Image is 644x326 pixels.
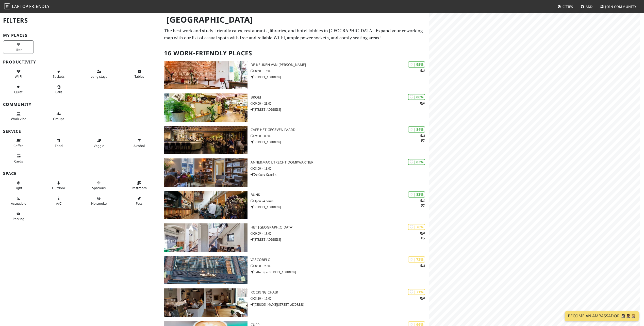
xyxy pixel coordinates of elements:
[251,128,430,132] h3: Café Het Gegeven Paard
[162,13,428,27] h1: [GEOGRAPHIC_DATA]
[251,63,430,67] h3: De keuken van [PERSON_NAME]
[251,231,430,236] p: 00:09 – 19:00
[164,191,247,219] img: BUNK
[3,110,34,123] button: Work vibe
[91,74,107,79] span: Long stays
[408,61,425,67] div: | 95%
[605,4,636,9] span: Join Community
[420,296,425,301] p: 1
[43,83,74,96] button: Calls
[135,74,144,79] span: Work-friendly tables
[579,2,595,11] a: Add
[598,2,638,11] a: Join Community
[164,223,247,252] img: Het Huis Utrecht
[4,3,10,9] img: LaptopFriendly
[4,2,50,11] a: LaptopFriendly LaptopFriendly
[408,191,425,197] div: | 83%
[251,199,430,203] p: Open 24 hours
[251,193,430,197] h3: BUNK
[161,126,429,154] a: Café Het Gegeven Paard | 84% 11 Café Het Gegeven Paard 09:00 – 00:00 [STREET_ADDRESS]
[3,33,158,38] h3: My Places
[15,74,22,79] span: Stable Wi-Fi
[586,4,593,9] span: Add
[43,67,74,81] button: Sockets
[161,158,429,187] a: Anne&Max Utrecht Domkwartier | 83% Anne&Max Utrecht Domkwartier 08:00 – 18:00 Donkere Gaard 4
[3,67,34,81] button: Wi-Fi
[251,296,430,301] p: 08:30 – 17:00
[3,102,158,107] h3: Community
[164,61,247,89] img: De keuken van Thijs
[420,68,425,73] p: 3
[565,311,639,321] a: Become an Ambassador 🤵🏻‍♀️🤵🏾‍♂️🤵🏼‍♀️
[132,186,147,190] span: Restroom
[124,194,155,208] button: Pets
[11,201,26,206] span: Accessible
[55,90,62,94] span: Video/audio calls
[251,302,430,307] p: [PERSON_NAME][STREET_ADDRESS]
[124,67,155,81] button: Tables
[563,4,573,9] span: Cities
[43,194,74,208] button: A/C
[11,117,26,121] span: People working
[91,201,107,206] span: Smoke free
[92,186,106,190] span: Spacious
[251,290,430,295] h3: Rocking Chair
[251,101,430,106] p: 09:00 – 23:00
[251,258,430,262] h3: Vascobelo
[3,13,158,28] h2: Filters
[164,256,247,284] img: Vascobelo
[420,198,425,208] p: 2 2
[84,194,114,208] button: No smoke
[56,201,61,206] span: Air conditioned
[251,95,430,100] h3: BROEI
[161,61,429,89] a: De keuken van Thijs | 95% 3 De keuken van [PERSON_NAME] 08:30 – 16:00 [STREET_ADDRESS]
[3,194,34,208] button: Accessible
[251,237,430,242] p: [STREET_ADDRESS]
[94,143,104,148] span: Veggie
[3,171,158,176] h3: Space
[408,289,425,295] div: | 71%
[43,136,74,150] button: Food
[53,74,64,79] span: Power sockets
[251,270,430,274] p: Catharijne [STREET_ADDRESS]
[84,136,114,150] button: Veggie
[161,256,429,284] a: Vascobelo | 72% 1 Vascobelo 08:00 – 20:00 Catharijne [STREET_ADDRESS]
[164,126,247,154] img: Café Het Gegeven Paard
[3,152,34,165] button: Cards
[420,133,425,143] p: 1 1
[3,210,34,223] button: Parking
[420,101,425,106] p: 2
[161,191,429,219] a: BUNK | 83% 22 BUNK Open 24 hours [STREET_ADDRESS]
[13,217,24,221] span: Parking
[251,75,430,79] p: [STREET_ADDRESS]
[251,107,430,112] p: [STREET_ADDRESS]
[251,160,430,165] h3: Anne&Max Utrecht Domkwartier
[53,117,64,121] span: Group tables
[3,83,34,96] button: Quiet
[251,264,430,268] p: 08:00 – 20:00
[3,60,158,64] h3: Productivity
[14,186,22,190] span: Natural light
[251,134,430,138] p: 09:00 – 00:00
[124,179,155,192] button: Restroom
[408,159,425,165] div: | 83%
[161,223,429,252] a: Het Huis Utrecht | 76% 11 Het [GEOGRAPHIC_DATA] 00:09 – 19:00 [STREET_ADDRESS]
[408,94,425,100] div: | 86%
[164,93,247,122] img: BROEI
[12,4,28,9] span: Laptop
[29,4,49,9] span: Friendly
[84,179,114,192] button: Spacious
[52,186,65,190] span: Outdoor area
[3,179,34,192] button: Light
[43,179,74,192] button: Outdoor
[408,224,425,230] div: | 76%
[14,159,23,164] span: Credit cards
[408,256,425,262] div: | 72%
[43,110,74,123] button: Groups
[136,201,142,206] span: Pet friendly
[161,93,429,122] a: BROEI | 86% 2 BROEI 09:00 – 23:00 [STREET_ADDRESS]
[164,158,247,187] img: Anne&Max Utrecht Domkwartier
[14,90,23,94] span: Quiet
[161,288,429,317] a: Rocking Chair | 71% 1 Rocking Chair 08:30 – 17:00 [PERSON_NAME][STREET_ADDRESS]
[251,225,430,230] h3: Het [GEOGRAPHIC_DATA]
